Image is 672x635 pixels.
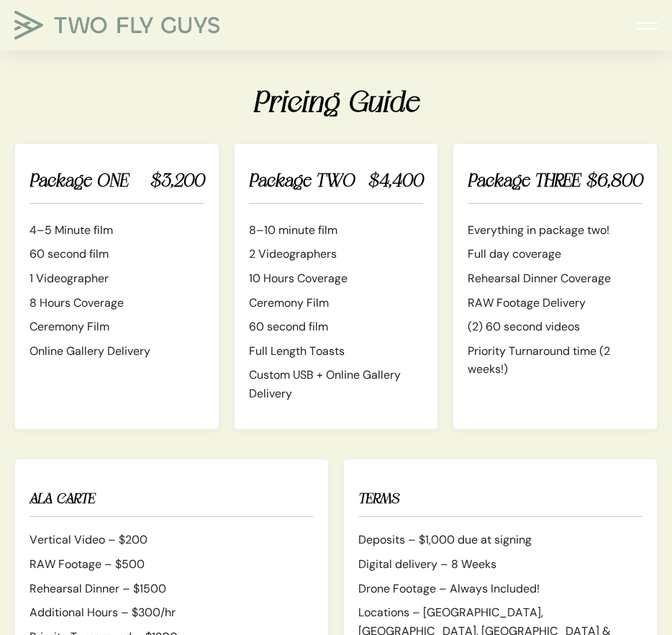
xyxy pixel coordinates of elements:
h4: TERMS [358,487,643,518]
li: Rehearsal Dinner Coverage [468,269,643,288]
li: 4–5 Minute film [29,221,204,240]
li: Rehearsal Dinner – $1500 [29,580,314,598]
h3: Package TWO [249,167,424,204]
li: 10 Hours Coverage [249,269,424,288]
h1: Pricing Guide [14,82,658,120]
li: Ceremony Film [29,317,204,336]
a: TWO FLY GUYS MEDIA TWO FLY GUYS MEDIA [14,11,230,40]
li: Custom USB + Online Gallery Delivery [249,366,424,402]
li: Digital delivery – 8 Weeks [358,555,643,574]
li: Full day coverage [468,245,643,264]
li: Deposits – $1,000 due at signing [358,531,643,549]
span: $6,800 [586,167,643,194]
li: RAW Footage – $500 [29,555,314,574]
li: 2 Videographers [249,245,424,264]
li: 8 Hours Coverage [29,294,204,312]
span: $3,200 [150,167,204,194]
li: Priority Turnaround time (2 weeks!) [468,342,643,379]
li: Ceremony Film [249,294,424,312]
li: Additional Hours – $300/hr [29,603,314,622]
li: Everything in package two! [468,221,643,240]
li: (2) 60 second videos [468,317,643,336]
li: Full Length Toasts [249,342,424,361]
li: 8–10 minute film [249,221,424,240]
li: Online Gallery Delivery [29,342,204,361]
h4: ALA CARTE [29,487,314,518]
h3: Package ONE [29,167,204,204]
h3: Package THREE [468,167,643,204]
li: Vertical Video – $200 [29,531,314,549]
li: 1 Videographer [29,269,204,288]
li: Drone Footage – Always Included! [358,580,643,598]
li: 60 second film [29,245,204,264]
li: 60 second film [249,317,424,336]
img: TWO FLY GUYS MEDIA [14,11,219,40]
li: RAW Footage Delivery [468,294,643,312]
span: $4,400 [368,167,423,194]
